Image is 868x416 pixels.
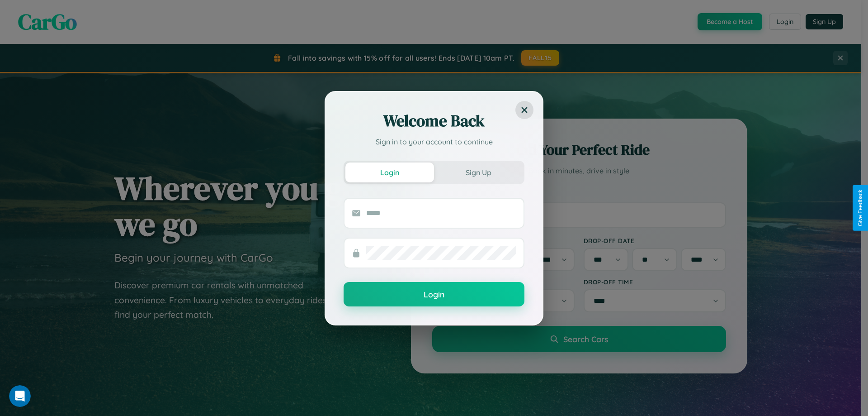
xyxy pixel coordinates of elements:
[344,110,524,132] h2: Welcome Back
[9,385,31,407] iframe: Intercom live chat
[434,163,523,182] button: Sign Up
[344,136,524,147] p: Sign in to your account to continue
[344,282,524,306] button: Login
[345,163,434,182] button: Login
[857,190,863,226] div: Give Feedback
